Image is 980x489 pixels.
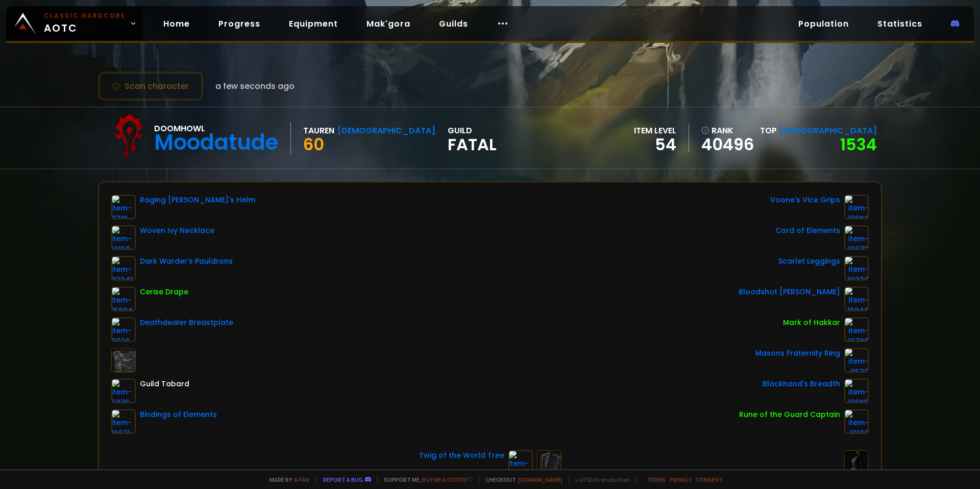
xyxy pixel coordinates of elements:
div: Blackhand's Breadth [763,379,840,389]
span: Support me, [377,476,473,483]
a: Mak'gora [358,13,419,34]
a: Guilds [431,13,476,34]
span: 60 [303,133,324,156]
div: rank [701,124,754,137]
img: item-10780 [844,317,869,342]
div: Top [760,124,877,137]
div: Tauren [303,124,334,137]
a: Privacy [670,476,692,483]
span: [DEMOGRAPHIC_DATA] [779,125,877,136]
a: Buy me a coffee [422,476,473,483]
img: item-19120 [844,409,869,434]
img: item-13047 [508,450,533,475]
div: Woven Ivy Necklace [140,225,214,236]
div: 54 [634,137,676,152]
span: Checkout [479,476,562,483]
a: a fan [294,476,309,483]
img: item-15804 [111,287,136,311]
img: item-13963 [844,195,869,219]
div: Masons Fraternity Ring [755,348,840,359]
div: Bindings of Elements [140,409,217,420]
div: guild [448,124,497,152]
img: item-5976 [111,379,136,403]
img: item-10846 [844,287,869,311]
img: item-16673 [844,225,869,250]
img: item-11926 [111,317,136,342]
div: Voone's Vice Grips [770,195,840,205]
a: Classic HardcoreAOTC [6,6,143,41]
div: [DEMOGRAPHIC_DATA] [337,124,435,137]
a: 1534 [840,133,877,156]
div: Raging [PERSON_NAME]'s Helm [140,195,255,205]
img: item-7719 [111,195,136,219]
a: Terms [647,476,666,483]
div: Cerise Drape [140,287,188,297]
a: Population [790,13,857,34]
span: a few seconds ago [215,80,295,92]
img: item-19159 [111,225,136,250]
div: Twig of the World Tree [419,450,504,461]
small: Classic Hardcore [44,11,126,20]
span: Made by [263,476,309,483]
div: Cord of Elements [775,225,840,236]
div: Dark Warder's Pauldrons [140,256,233,267]
a: Report a bug [323,476,363,483]
img: item-10330 [844,256,869,281]
img: item-13965 [844,379,869,403]
a: Home [155,13,198,34]
div: Moodatude [154,135,278,150]
div: Mark of Hakkar [783,317,840,328]
span: v. d752d5 - production [569,476,630,483]
a: Consent [696,476,723,483]
div: Bloodshot [PERSON_NAME] [739,287,840,297]
div: Deathdealer Breastplate [140,317,233,328]
span: Fatal [448,137,497,152]
img: item-9533 [844,348,869,372]
a: Statistics [869,13,930,34]
div: Doomhowl [154,122,278,135]
a: Equipment [281,13,346,34]
span: AOTC [44,11,126,36]
div: Scarlet Leggings [778,256,840,267]
a: Progress [210,13,268,34]
div: Guild Tabard [140,379,189,389]
a: 40496 [701,137,754,152]
a: [DOMAIN_NAME] [518,476,562,483]
button: Scan character [98,72,203,101]
img: item-16671 [111,409,136,434]
img: item-22241 [111,256,136,281]
div: Rune of the Guard Captain [739,409,840,420]
div: item level [634,124,676,137]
